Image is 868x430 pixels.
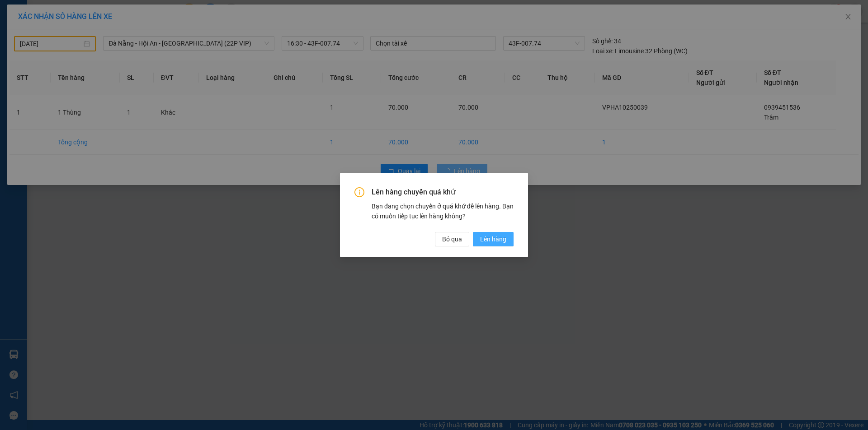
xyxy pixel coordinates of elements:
button: Bỏ qua [435,232,469,246]
span: Bỏ qua [442,234,462,244]
span: Lên hàng chuyến quá khứ [372,187,514,197]
span: Lên hàng [480,234,506,244]
span: info-circle [354,187,364,197]
button: Lên hàng [473,232,514,246]
div: Bạn đang chọn chuyến ở quá khứ để lên hàng. Bạn có muốn tiếp tục lên hàng không? [372,201,514,221]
